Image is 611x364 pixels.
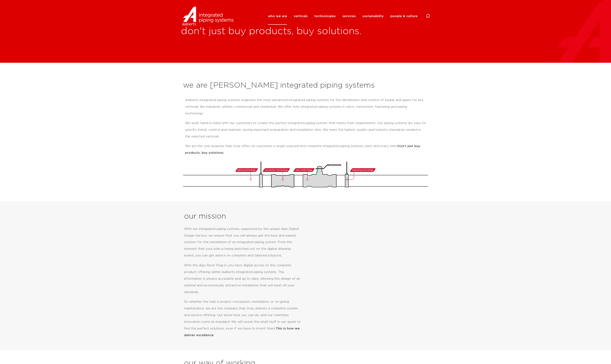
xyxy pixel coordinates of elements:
a: sustainability [362,8,384,25]
a: technologies [314,8,336,25]
h2: our mission [184,211,307,222]
a: people & culture [390,8,418,25]
h2: we are [PERSON_NAME] integrated piping systems [183,81,428,91]
a: who we are [268,8,287,25]
p: We are the only business that truly offers its customers a single sourced and complete integrated... [185,143,426,156]
a: services [342,8,356,25]
p: Aalberts integrated piping systems engineers the most advanced integrated piping systems for the ... [185,97,426,117]
p: With the Aips Revit Plug-in you have digital access to the complete product offering within Aalbe... [184,262,301,296]
a: verticals [294,8,308,25]
h1: don't just buy products, buy solutions. [181,25,611,38]
strong: This is how we deliver excellence. [184,327,300,337]
p: With our integrated piping systems, supported by the unique Aips Digital Design Service, we ensur... [184,226,301,259]
p: So whether the task is project conception, installation, or on-going maintenance, we are the comp... [184,299,301,339]
p: We work hand-in-hand with our customers to create the perfect integrated piping system, that meet... [185,120,426,140]
nav: Menu [268,8,418,25]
